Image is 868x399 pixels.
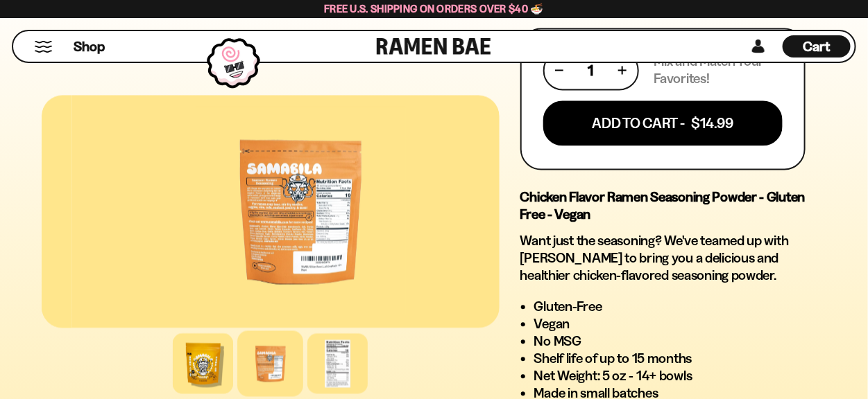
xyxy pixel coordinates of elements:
[534,351,806,368] li: Shelf life of up to 15 months
[543,101,783,146] button: Add To Cart - $14.99
[520,189,806,223] strong: Chicken Flavor Ramen Seasoning Powder - Gluten Free - Vegan
[534,368,806,385] li: Net Weight: 5 oz - 14+ bowls
[783,31,851,62] div: Cart
[74,35,105,57] a: Shop
[520,233,806,285] p: Want just the seasoning? We've teamed up with [PERSON_NAME] to bring you a delicious and healthie...
[534,299,806,316] li: Gluten-Free
[74,37,105,56] span: Shop
[34,41,53,53] button: Mobile Menu Trigger
[803,38,831,55] span: Cart
[534,333,806,351] li: No MSG
[534,316,806,333] li: Vegan
[324,2,544,15] span: Free U.S. Shipping on Orders over $40 🍜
